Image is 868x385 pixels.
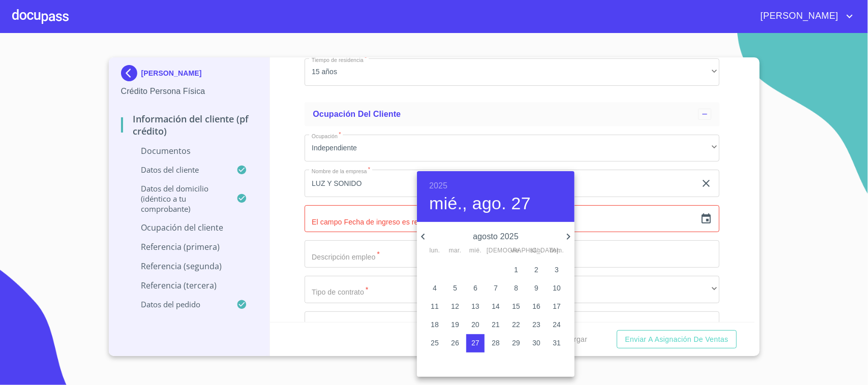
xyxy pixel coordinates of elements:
button: 2 [527,261,546,279]
button: 15 [507,298,525,316]
p: 25 [431,338,439,348]
p: 7 [494,283,498,293]
button: 2025 [429,179,447,193]
button: 7 [487,279,505,298]
p: 21 [492,319,500,330]
button: 11 [426,298,444,316]
button: 3 [548,261,566,279]
button: 20 [466,316,485,334]
button: 28 [487,334,505,352]
button: 26 [446,334,464,352]
button: 29 [507,334,525,352]
button: 5 [446,279,464,298]
p: 27 [471,338,480,348]
span: mié. [466,246,485,256]
button: 4 [426,279,444,298]
button: 22 [507,316,525,334]
p: 13 [471,301,480,311]
p: 1 [514,265,518,275]
button: 21 [487,316,505,334]
p: 16 [532,301,541,311]
p: 5 [453,283,457,293]
button: 31 [548,334,566,352]
p: 3 [555,265,559,275]
button: 25 [426,334,444,352]
p: 4 [433,283,437,293]
button: 30 [527,334,546,352]
p: 28 [492,338,500,348]
button: 24 [548,316,566,334]
span: vie. [507,246,525,256]
span: mar. [446,246,464,256]
p: 10 [553,283,561,293]
p: 23 [532,319,541,330]
p: 2 [534,265,538,275]
p: 26 [451,338,459,348]
button: 23 [527,316,546,334]
button: 13 [466,298,485,316]
button: 8 [507,279,525,298]
button: 14 [487,298,505,316]
p: 6 [473,283,477,293]
button: 6 [466,279,485,298]
button: 10 [548,279,566,298]
p: 8 [514,283,518,293]
p: 17 [553,301,561,311]
p: 29 [512,338,520,348]
span: lun. [426,246,444,256]
button: 16 [527,298,546,316]
p: 14 [492,301,500,311]
p: 20 [471,319,480,330]
span: sáb. [527,246,546,256]
button: 17 [548,298,566,316]
p: 24 [553,319,561,330]
button: 19 [446,316,464,334]
button: 27 [466,334,485,352]
button: 1 [507,261,525,279]
button: mié., ago. 27 [429,193,531,214]
p: 9 [534,283,538,293]
button: 18 [426,316,444,334]
button: 9 [527,279,546,298]
p: 19 [451,319,459,330]
p: 15 [512,301,520,311]
p: agosto 2025 [429,231,562,243]
p: 11 [431,301,439,311]
p: 12 [451,301,459,311]
p: 30 [532,338,541,348]
span: [DEMOGRAPHIC_DATA]. [487,246,505,256]
button: 12 [446,298,464,316]
p: 31 [553,338,561,348]
span: dom. [548,246,566,256]
p: 18 [431,319,439,330]
p: 22 [512,319,520,330]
